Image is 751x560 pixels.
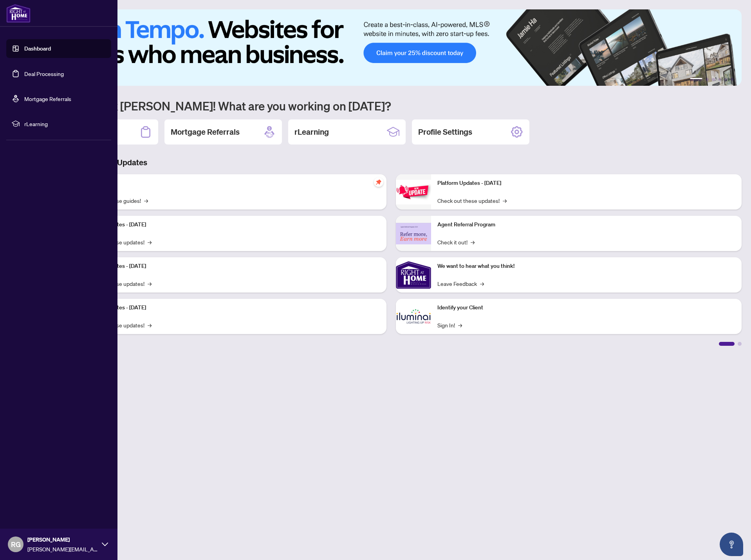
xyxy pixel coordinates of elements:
a: Leave Feedback→ [437,279,484,288]
button: 3 [712,78,715,81]
a: Check it out!→ [437,238,475,246]
p: Self-Help [82,179,380,188]
p: Identify your Client [437,303,735,312]
p: Platform Updates - [DATE] [437,179,735,188]
span: → [148,238,152,246]
img: Platform Updates - June 23, 2025 [396,180,431,204]
span: → [458,321,462,329]
span: → [144,196,148,205]
p: Platform Updates - [DATE] [82,262,380,271]
h1: Welcome back [PERSON_NAME]! What are you working on [DATE]? [41,98,742,113]
span: RG [11,539,21,550]
a: Check out these updates!→ [437,196,507,205]
button: 1 [690,78,702,81]
a: Dashboard [24,45,51,52]
p: Platform Updates - [DATE] [82,220,380,229]
button: 6 [731,78,734,81]
img: logo [6,4,31,23]
span: [PERSON_NAME][EMAIL_ADDRESS][DOMAIN_NAME] [27,545,98,553]
span: rLearning [24,119,106,128]
p: Platform Updates - [DATE] [82,303,380,312]
span: → [503,196,507,205]
h2: Profile Settings [418,126,472,137]
img: We want to hear what you think! [396,257,431,293]
span: → [480,279,484,288]
p: We want to hear what you think! [437,262,735,271]
span: [PERSON_NAME] [27,535,98,544]
button: 4 [718,78,721,81]
span: → [471,238,475,246]
button: 2 [706,78,709,81]
img: Slide 0 [41,9,742,86]
a: Mortgage Referrals [24,95,71,102]
h2: rLearning [294,126,329,137]
a: Deal Processing [24,70,64,77]
span: → [148,321,152,329]
button: Open asap [720,533,743,556]
img: Agent Referral Program [396,223,431,244]
p: Agent Referral Program [437,220,735,229]
button: 5 [724,78,728,81]
h2: Mortgage Referrals [171,126,240,137]
h3: Brokerage & Industry Updates [41,157,742,168]
a: Sign In!→ [437,321,462,329]
span: pushpin [374,177,383,187]
img: Identify your Client [396,299,431,334]
span: → [148,279,152,288]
